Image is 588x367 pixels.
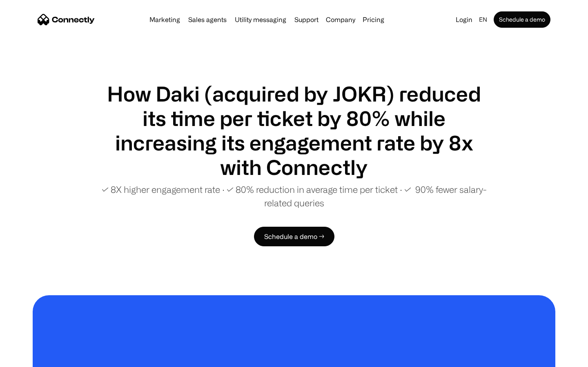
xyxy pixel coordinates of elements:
[146,16,183,23] a: Marketing
[185,16,230,23] a: Sales agents
[254,227,334,246] a: Schedule a demo →
[326,14,355,25] div: Company
[479,14,487,25] div: en
[16,353,49,364] ul: Language list
[98,82,490,179] h1: How Daki (acquired by JOKR) reduced its time per ticket by 80% while increasing its engagement ra...
[452,14,476,25] a: Login
[98,183,490,210] p: ✓ 8X higher engagement rate ∙ ✓ 80% reduction in average time per ticket ∙ ✓ 90% fewer salary-rel...
[8,352,49,364] aside: Language selected: English
[359,16,388,23] a: Pricing
[494,11,550,28] a: Schedule a demo
[232,16,290,23] a: Utility messaging
[291,16,322,23] a: Support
